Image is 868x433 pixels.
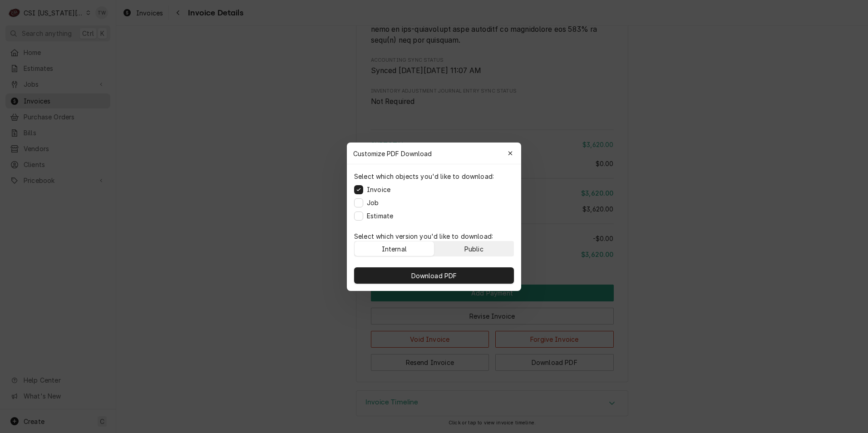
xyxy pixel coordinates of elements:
[354,231,514,241] p: Select which version you'd like to download:
[347,143,521,164] div: Customize PDF Download
[382,244,407,253] div: Internal
[367,185,390,194] label: Invoice
[409,271,459,280] span: Download PDF
[367,211,393,221] label: Estimate
[354,172,494,181] p: Select which objects you'd like to download:
[354,267,514,284] button: Download PDF
[367,198,379,207] label: Job
[464,244,483,253] div: Public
